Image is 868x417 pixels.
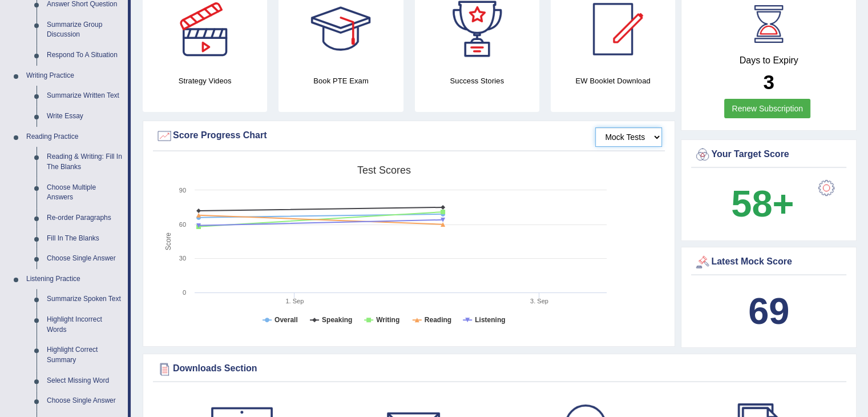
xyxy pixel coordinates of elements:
[322,316,352,324] tspan: Speaking
[357,165,411,176] tspan: Test scores
[278,75,403,87] h4: Book PTE Exam
[42,289,128,310] a: Summarize Spoken Text
[694,55,843,66] h4: Days to Expiry
[42,310,128,340] a: Highlight Incorrect Words
[530,298,548,304] tspan: 3. Sep
[376,316,399,324] tspan: Writing
[42,15,128,45] a: Summarize Group Discussion
[694,146,843,163] div: Your Target Score
[179,221,186,228] text: 60
[42,147,128,177] a: Reading & Writing: Fill In The Blanks
[42,86,128,106] a: Summarize Written Text
[42,340,128,370] a: Highlight Correct Summary
[694,254,843,271] div: Latest Mock Score
[42,391,128,411] a: Choose Single Answer
[42,371,128,391] a: Select Missing Word
[475,316,505,324] tspan: Listening
[164,232,172,251] tspan: Score
[42,178,128,208] a: Choose Multiple Answers
[42,208,128,228] a: Re-order Paragraphs
[763,71,774,93] b: 3
[21,127,128,147] a: Reading Practice
[183,289,186,296] text: 0
[42,106,128,127] a: Write Essay
[42,228,128,249] a: Fill In The Blanks
[21,269,128,290] a: Listening Practice
[42,45,128,66] a: Respond To A Situation
[143,75,267,87] h4: Strategy Videos
[724,99,810,118] a: Renew Subscription
[748,290,789,332] b: 69
[285,298,304,304] tspan: 1. Sep
[425,316,451,324] tspan: Reading
[179,255,186,262] text: 30
[156,127,662,145] div: Score Progress Chart
[21,66,128,86] a: Writing Practice
[415,75,539,87] h4: Success Stories
[42,248,128,269] a: Choose Single Answer
[551,75,675,87] h4: EW Booklet Download
[274,316,298,324] tspan: Overall
[179,187,186,194] text: 90
[731,183,794,224] b: 58+
[156,360,843,378] div: Downloads Section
